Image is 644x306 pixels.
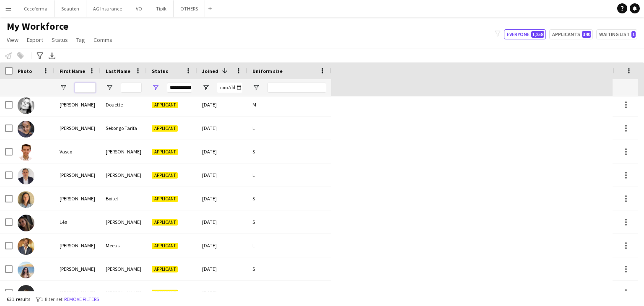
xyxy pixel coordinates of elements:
[197,117,247,140] div: [DATE]
[202,68,218,74] span: Joined
[18,144,34,161] img: Vasco Serrano
[17,0,55,17] button: Cecoforma
[121,83,142,93] input: Last Name Filter Input
[197,140,247,163] div: [DATE]
[252,219,255,225] span: S
[596,29,637,39] button: Waiting list1
[60,68,85,74] span: First Name
[582,31,591,38] span: 340
[252,195,255,202] span: S
[152,125,178,132] span: Applicant
[48,34,71,45] a: Status
[504,29,546,39] button: Everyone1,258
[152,172,178,179] span: Applicant
[18,168,34,184] img: Carlos Lopez
[86,0,129,17] button: AG Insurance
[101,210,147,233] div: [PERSON_NAME]
[55,93,101,116] div: [PERSON_NAME]
[252,148,255,155] span: S
[35,51,45,61] app-action-btn: Advanced filters
[62,295,101,304] button: Remove filters
[76,36,85,44] span: Tag
[3,34,22,45] a: View
[101,163,147,187] div: [PERSON_NAME]
[252,101,256,108] span: M
[73,34,88,45] a: Tag
[101,281,147,304] div: [PERSON_NAME]
[252,289,255,296] span: L
[152,243,178,249] span: Applicant
[23,34,47,45] a: Export
[55,117,101,140] div: [PERSON_NAME]
[152,290,178,296] span: Applicant
[197,210,247,233] div: [DATE]
[18,285,34,302] img: Marie de Breyne
[18,262,34,278] img: Salomé Sperling
[7,20,68,33] span: My Workforce
[631,31,636,38] span: 1
[18,121,34,137] img: Paula Sekongo Tarifa
[18,215,34,231] img: Léa Lévêque
[55,140,101,163] div: Vasco
[197,93,247,116] div: [DATE]
[90,34,116,45] a: Comms
[106,68,130,74] span: Last Name
[18,191,34,208] img: Clara Boitel
[18,68,32,74] span: Photo
[55,187,101,210] div: [PERSON_NAME]
[106,84,113,91] button: Open Filter Menu
[252,172,255,178] span: L
[152,102,178,108] span: Applicant
[152,266,178,272] span: Applicant
[152,149,178,155] span: Applicant
[60,84,67,91] button: Open Filter Menu
[252,242,255,249] span: L
[197,257,247,280] div: [DATE]
[152,84,159,91] button: Open Filter Menu
[531,31,544,38] span: 1,258
[75,83,96,93] input: First Name Filter Input
[93,36,112,44] span: Comms
[47,51,57,61] app-action-btn: Export XLSX
[101,187,147,210] div: Boitel
[55,163,101,187] div: [PERSON_NAME]
[55,281,101,304] div: [PERSON_NAME]
[197,234,247,257] div: [DATE]
[18,97,34,114] img: Florie Douette
[197,281,247,304] div: [DATE]
[202,84,210,91] button: Open Filter Menu
[197,163,247,187] div: [DATE]
[252,125,255,131] span: L
[101,140,147,163] div: [PERSON_NAME]
[18,238,34,255] img: Nicolas Meeus
[101,234,147,257] div: Meeus
[152,219,178,226] span: Applicant
[152,196,178,202] span: Applicant
[549,29,593,39] button: Applicants340
[101,257,147,280] div: [PERSON_NAME]
[129,0,149,17] button: VO
[217,83,242,93] input: Joined Filter Input
[7,36,18,44] span: View
[41,296,62,302] span: 1 filter set
[55,210,101,233] div: Léa
[101,93,147,116] div: Douette
[149,0,174,17] button: Tipik
[55,234,101,257] div: [PERSON_NAME]
[52,36,68,44] span: Status
[27,36,43,44] span: Export
[101,117,147,140] div: Sekongo Tarifa
[267,83,326,93] input: Uniform size Filter Input
[152,68,168,74] span: Status
[55,257,101,280] div: [PERSON_NAME]
[252,68,283,74] span: Uniform size
[174,0,205,17] button: OTHERS
[252,266,255,272] span: S
[197,187,247,210] div: [DATE]
[55,0,86,17] button: Seauton
[252,84,260,91] button: Open Filter Menu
